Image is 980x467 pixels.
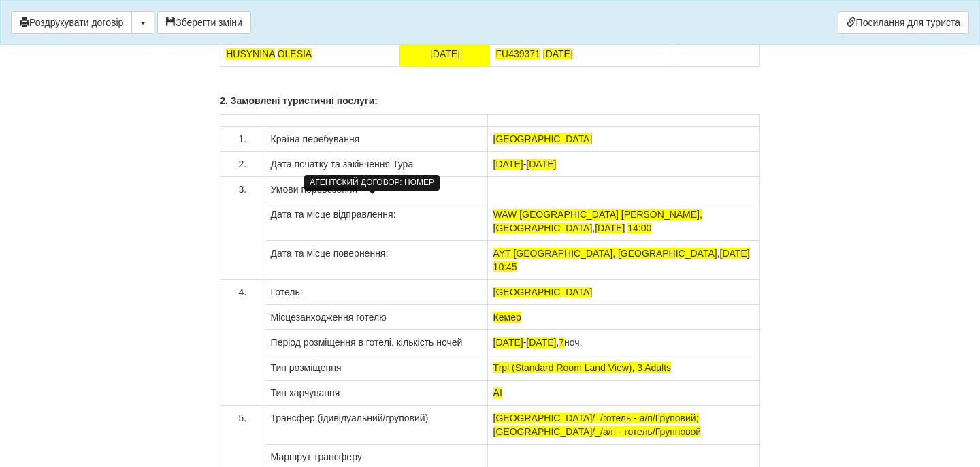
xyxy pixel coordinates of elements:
[720,248,750,259] span: [DATE]
[220,280,265,406] td: 4.
[265,355,487,381] td: Тип розміщення
[493,287,593,297] span: [GEOGRAPHIC_DATA]
[838,11,969,34] a: Посилання для туриста
[265,202,487,241] td: Дата та місце відправлення:
[487,241,759,280] td: ,
[487,152,759,177] td: -
[493,133,593,144] span: [GEOGRAPHIC_DATA]
[278,48,312,59] span: OLESIA
[493,261,517,272] span: 10:45
[220,127,265,152] td: 1.
[493,362,671,373] span: Trpl (Standard Room Land View), 3 Adults
[220,152,265,177] td: 2.
[493,413,701,437] span: [GEOGRAPHIC_DATA]/_/готель - а/п/Груповий; [GEOGRAPHIC_DATA]/_/а/п - готель/Групповой
[265,381,487,406] td: Тип харчування
[11,11,132,34] button: Роздрукувати договір
[526,337,556,348] span: [DATE]
[627,223,651,233] span: 14:00
[526,159,556,170] span: [DATE]
[559,337,564,348] span: 7
[265,280,487,305] td: Готель:
[226,48,275,59] span: HUSYNINA
[495,48,540,59] span: FU439371
[265,152,487,177] td: Дата початку та закінчення Тура
[493,248,717,259] span: AYT [GEOGRAPHIC_DATA], [GEOGRAPHIC_DATA]
[595,223,625,233] span: [DATE]
[487,202,759,241] td: ,
[265,330,487,355] td: Період розміщення в готелі, кількість ночей
[265,305,487,330] td: Місцезанходження готелю
[487,330,759,355] td: - , ноч.
[400,41,490,67] td: [DATE]
[543,48,573,59] span: [DATE]
[157,11,251,34] button: Зберегти зміни
[265,127,487,152] td: Країна перебування
[493,159,523,170] span: [DATE]
[493,312,521,323] span: Кемер
[493,209,702,233] span: WAW [GEOGRAPHIC_DATA] [PERSON_NAME], [GEOGRAPHIC_DATA]
[493,337,523,348] span: [DATE]
[220,177,265,280] td: 3.
[220,94,760,108] p: 2. Замовлені туристичні послуги:
[265,406,487,445] td: Трансфер (ідивідуальний/груповий)
[265,177,487,202] td: Умови перевезення
[265,241,487,280] td: Дата та місце повернення:
[304,175,440,191] div: АГЕНТСКИЙ ДОГОВОР: НОМЕР
[493,387,502,398] span: AI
